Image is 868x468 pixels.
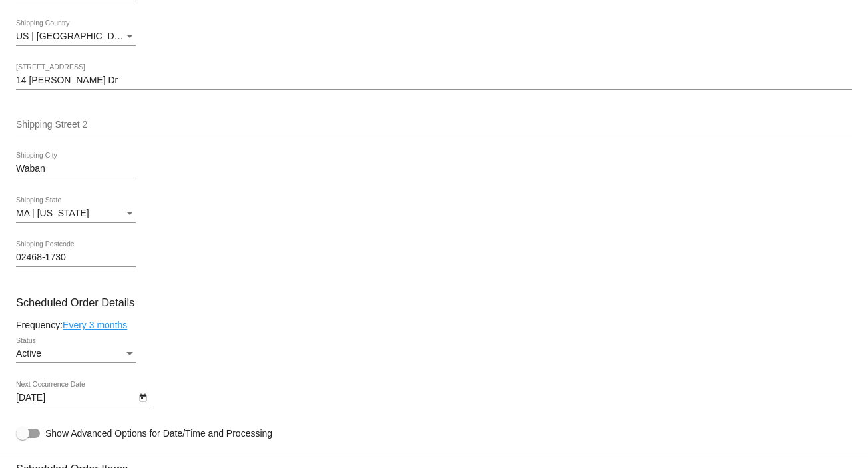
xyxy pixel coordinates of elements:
[16,208,136,219] mat-select: Shipping State
[16,348,41,359] span: Active
[16,252,136,263] input: Shipping Postcode
[136,390,150,404] button: Open calendar
[16,120,852,130] input: Shipping Street 2
[16,31,136,42] mat-select: Shipping Country
[45,427,272,440] span: Show Advanced Options for Date/Time and Processing
[16,31,134,41] span: US | [GEOGRAPHIC_DATA]
[16,208,89,218] span: MA | [US_STATE]
[16,320,852,330] div: Frequency:
[16,393,136,403] input: Next Occurrence Date
[16,75,852,86] input: Shipping Street 1
[63,320,127,330] a: Every 3 months
[16,164,136,174] input: Shipping City
[16,296,852,309] h3: Scheduled Order Details
[16,349,136,359] mat-select: Status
